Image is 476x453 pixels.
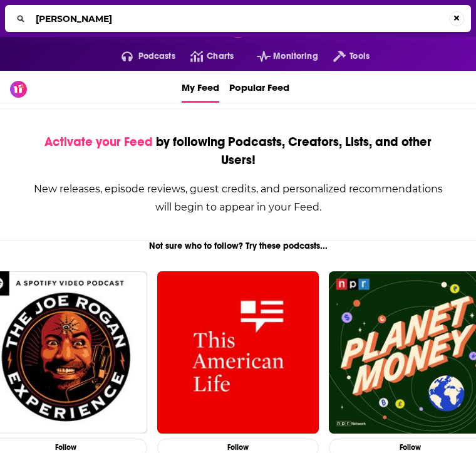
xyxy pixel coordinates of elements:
[157,271,319,434] img: This American Life
[31,9,449,29] input: Search...
[182,71,219,103] a: My Feed
[31,133,445,169] div: by following Podcasts, Creators, Lists, and other Users!
[175,46,234,66] a: Charts
[31,180,445,216] div: New releases, episode reviews, guest credits, and personalized recommendations will begin to appe...
[273,48,318,65] span: Monitoring
[106,46,175,66] button: open menu
[207,48,234,65] span: Charts
[229,71,289,103] a: Popular Feed
[229,73,289,101] span: Popular Feed
[349,48,370,65] span: Tools
[182,73,219,101] span: My Feed
[138,48,175,65] span: Podcasts
[44,134,153,150] span: Activate your Feed
[242,46,318,66] button: open menu
[318,46,370,66] button: open menu
[5,5,471,32] div: Search...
